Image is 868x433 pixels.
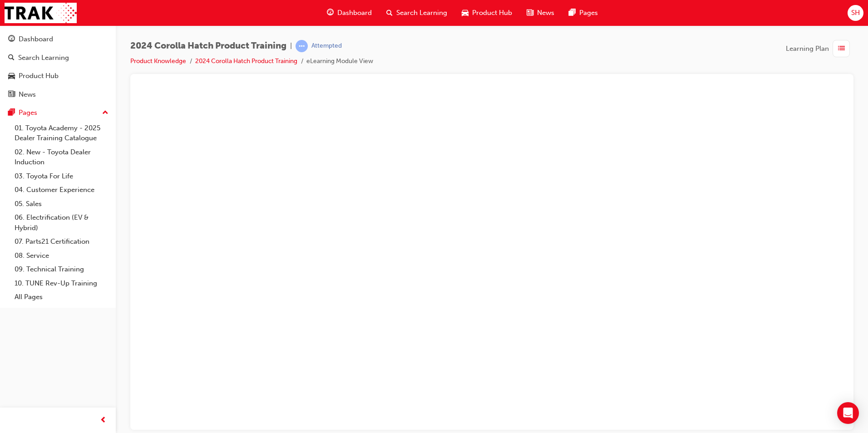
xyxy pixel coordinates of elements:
[311,42,342,50] div: Attempted
[11,235,112,249] a: 07. Parts21 Certification
[462,7,469,19] span: car-icon
[19,71,59,81] div: Product Hub
[454,4,519,22] a: car-iconProduct Hub
[527,7,533,19] span: news-icon
[848,5,863,21] button: SH
[5,3,77,23] img: Trak
[386,7,393,19] span: search-icon
[379,4,454,22] a: search-iconSearch Learning
[290,41,292,51] span: |
[11,249,112,263] a: 08. Service
[569,7,576,19] span: pages-icon
[8,109,15,117] span: pages-icon
[537,8,554,18] span: News
[11,211,112,235] a: 06. Electrification (EV & Hybrid)
[8,72,15,80] span: car-icon
[4,104,112,121] button: Pages
[18,53,69,63] div: Search Learning
[11,276,112,290] a: 10. TUNE Rev-Up Training
[19,108,37,118] div: Pages
[579,8,598,18] span: Pages
[562,4,605,22] a: pages-iconPages
[4,68,112,84] a: Product Hub
[11,290,112,304] a: All Pages
[11,121,112,145] a: 01. Toyota Academy - 2025 Dealer Training Catalogue
[11,183,112,197] a: 04. Customer Experience
[296,40,308,52] span: learningRecordVerb_ATTEMPT-icon
[472,8,512,18] span: Product Hub
[8,35,15,44] span: guage-icon
[396,8,447,18] span: Search Learning
[11,169,112,183] a: 03. Toyota For Life
[4,86,112,103] a: News
[11,145,112,169] a: 02. New - Toyota Dealer Induction
[4,31,112,48] a: Dashboard
[306,56,373,67] li: eLearning Module View
[4,29,112,104] button: DashboardSearch LearningProduct HubNews
[320,4,379,22] a: guage-iconDashboard
[130,41,286,51] span: 2024 Corolla Hatch Product Training
[837,402,859,424] div: Open Intercom Messenger
[11,262,112,276] a: 09. Technical Training
[786,44,829,54] span: Learning Plan
[19,89,36,100] div: News
[8,91,15,99] span: news-icon
[327,7,334,19] span: guage-icon
[337,8,372,18] span: Dashboard
[838,43,845,54] span: list-icon
[100,415,107,426] span: prev-icon
[130,57,186,65] a: Product Knowledge
[519,4,562,22] a: news-iconNews
[195,57,297,65] a: 2024 Corolla Hatch Product Training
[19,34,53,44] div: Dashboard
[102,107,108,119] span: up-icon
[786,40,853,57] button: Learning Plan
[851,8,860,18] span: SH
[11,197,112,211] a: 05. Sales
[8,54,15,62] span: search-icon
[4,49,112,66] a: Search Learning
